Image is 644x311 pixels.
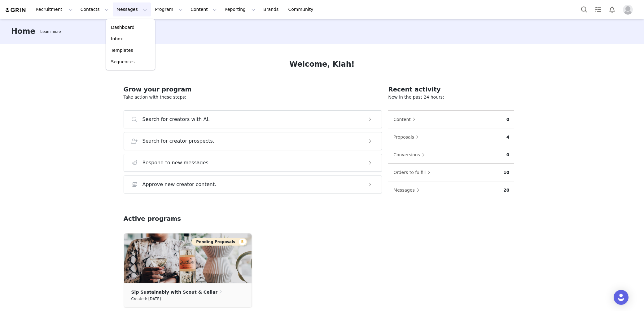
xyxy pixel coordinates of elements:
[111,59,134,65] p: Sequences
[124,214,181,223] h2: Active programs
[393,114,418,124] button: Content
[506,134,510,140] p: 4
[131,295,161,302] small: Created: [DATE]
[77,2,112,16] button: Contacts
[151,2,186,16] button: Program
[393,132,422,142] button: Proposals
[124,175,382,193] button: Approve new creator content.
[124,132,382,150] button: Search for creator prospects.
[289,59,355,70] h1: Welcome, Kiah!
[605,2,619,16] button: Notifications
[142,181,217,188] h3: Approve new creator content.
[623,5,633,15] img: placeholder-profile.jpg
[187,2,221,16] button: Content
[393,150,428,160] button: Conversions
[142,137,215,145] h3: Search for creator prospects.
[577,2,591,16] button: Search
[142,116,210,123] h3: Search for creators with AI.
[503,169,509,176] p: 10
[506,152,510,158] p: 0
[32,2,77,16] button: Recruitment
[221,2,259,16] button: Reporting
[393,167,433,177] button: Orders to fulfill
[260,2,284,16] a: Brands
[113,2,151,16] button: Messages
[111,47,133,54] p: Templates
[124,154,382,172] button: Respond to new messages.
[142,159,210,167] h3: Respond to new messages.
[285,2,320,16] a: Community
[388,85,514,94] h2: Recent activity
[11,26,35,37] h3: Home
[39,29,62,35] div: Tooltip anchor
[614,290,629,305] div: Open Intercom Messenger
[5,7,27,13] img: grin logo
[506,116,510,123] p: 0
[191,238,247,246] button: Pending Proposals5
[503,187,509,193] p: 20
[124,110,382,128] button: Search for creators with AI.
[388,94,514,100] p: New in the past 24 hours:
[124,85,382,94] h2: Grow your program
[619,5,639,15] button: Profile
[591,2,605,16] a: Tasks
[124,233,252,283] img: 4cff6266-56b8-479e-9da6-bd2385f806cd.jpg
[124,94,382,100] p: Take action with these steps:
[111,24,134,31] p: Dashboard
[111,36,123,42] p: Inbox
[131,289,218,295] p: Sip Sustainably with Scout & Cellar
[393,185,423,195] button: Messages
